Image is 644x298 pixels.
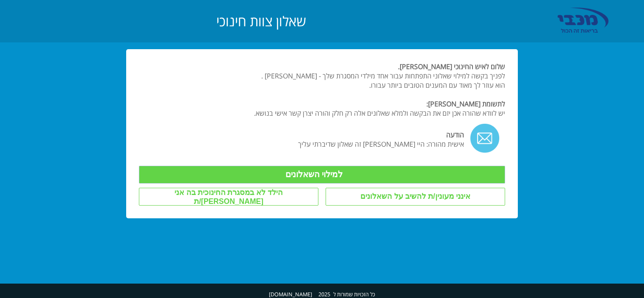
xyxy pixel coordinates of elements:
font: לפניך בקשה למילוי שאלוני התפתחות עבור אחד מילדי המסגרת שלך - [PERSON_NAME] . [261,71,505,81]
font: הוא עוזר לך מאוד עם המענים הטובים ביותר עבורו. [369,81,505,90]
font: שלום לאיש החינוכי [PERSON_NAME]. [398,62,505,71]
font: אישית מהורה: היי [PERSON_NAME] זה שאלון שדיברתי עליך [298,139,464,149]
font: כל הזכויות שמורות ל [333,290,375,298]
font: לתשומת [PERSON_NAME]: [426,99,505,109]
font: שאלון צוות חינוכי [216,12,306,30]
input: הילד לא במסגרת החינוכית בה אני [PERSON_NAME]/ת [139,188,318,206]
font: הודעה [446,130,464,139]
font: [DOMAIN_NAME] [269,290,312,298]
img: EmailLogo.png [466,119,504,157]
input: אינני מעונין/ת להשיב על השאלונים [326,188,505,206]
font: 2025 [318,290,330,298]
img: logoMacabi.png [558,8,608,32]
input: למילוי השאלונים [139,166,505,184]
font: יש לוודא שהורה אכן יזם את הבקשה ולמלא שאלונים אלה רק חלק והורה יצרן קשר אישי בנושא. [254,109,505,118]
